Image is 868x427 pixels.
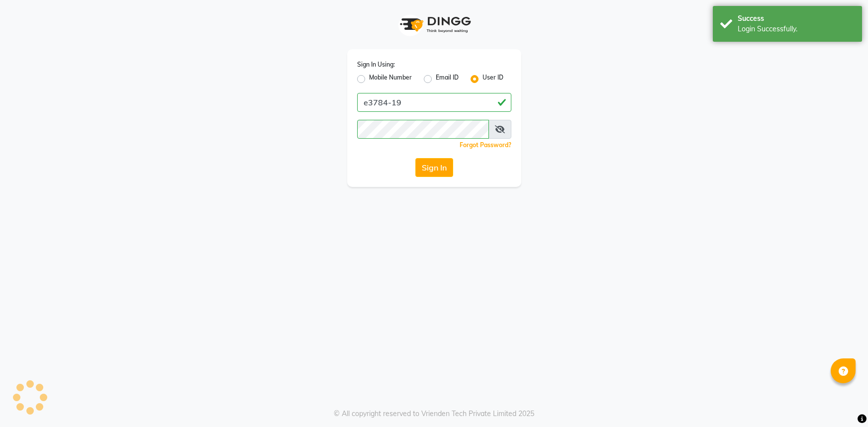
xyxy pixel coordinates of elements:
img: logo1.svg [394,10,474,39]
input: Username [357,93,511,112]
label: User ID [482,73,503,85]
label: Sign In Using: [357,60,395,69]
label: Email ID [436,73,459,85]
button: Sign In [415,158,453,177]
iframe: chat widget [826,387,858,417]
a: Forgot Password? [460,141,511,149]
div: Success [738,13,855,24]
input: Username [357,120,489,139]
label: Mobile Number [369,73,412,85]
div: Login Successfully. [738,24,855,34]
